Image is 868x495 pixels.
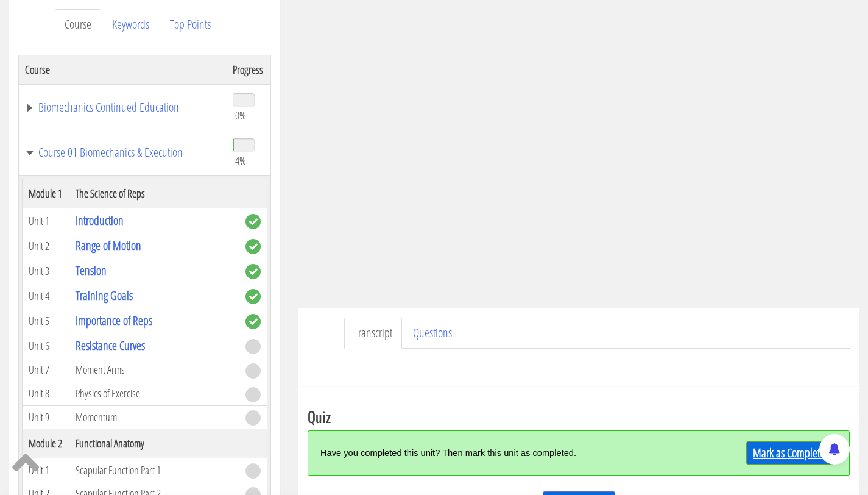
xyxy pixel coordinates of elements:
td: Unit 4 [23,283,69,308]
a: Transcript [344,318,402,349]
a: Course [55,9,101,40]
a: Resistance Curves [76,337,145,354]
span: complete [245,289,261,304]
span: complete [245,314,261,329]
a: Keywords [102,9,159,40]
span: complete [245,214,261,229]
td: Unit 5 [23,308,69,333]
td: Momentum [69,405,239,429]
a: Mark as Completed [746,441,837,465]
td: Unit 9 [23,405,69,429]
td: Unit 2 [23,233,69,258]
th: The Science of Reps [69,179,239,208]
td: Moment Arms [69,358,239,382]
span: 4% [235,154,246,167]
a: Training Goals [76,287,133,304]
a: Introduction [76,212,124,229]
th: Module 1 [23,179,69,208]
div: Have you completed this unit? Then mark this unit as completed. [320,440,702,466]
a: Range of Motion [76,237,141,254]
th: Course [19,55,227,84]
a: Questions [403,318,462,349]
span: complete [245,239,261,254]
th: Functional Anatomy [69,429,239,458]
td: Physics of Exercise [69,382,239,405]
h3: Quiz [308,408,850,424]
th: Module 2 [23,429,69,458]
a: Course 01 Biomechanics & Execution [25,146,221,158]
a: Importance of Reps [76,312,152,329]
td: Unit 1 [23,208,69,233]
td: Unit 8 [23,382,69,405]
td: Unit 3 [23,258,69,283]
td: Scapular Function Part 1 [69,458,239,482]
span: 0% [235,109,246,122]
td: Unit 7 [23,358,69,382]
a: Tension [76,262,107,279]
span: complete [245,264,261,279]
a: Top Points [160,9,221,40]
a: Biomechanics Continued Education [25,101,221,113]
td: Unit 6 [23,333,69,358]
th: Progress [227,55,271,84]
